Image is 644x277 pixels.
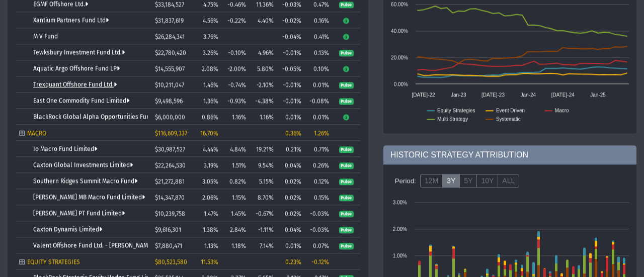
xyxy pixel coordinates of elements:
[520,92,536,98] text: Jan-24
[339,162,354,169] a: Pulse
[305,93,333,109] td: -0.08%
[277,76,305,93] td: -0.01%
[33,242,201,249] a: Valent Offshore Fund Ltd. - [PERSON_NAME] Class 2x Shares
[203,2,218,9] span: 4.75%
[222,44,250,60] td: -0.10%
[250,141,277,157] td: 19.21%
[27,130,46,137] span: MACRO
[383,145,636,164] div: HISTORIC STRATEGY ATTRIBUTION
[202,178,218,186] span: 3.05%
[155,50,186,57] span: $22,780,420
[281,259,301,266] div: 0.23%
[277,60,305,76] td: -0.05%
[481,92,505,98] text: [DATE]-23
[305,76,333,93] td: 0.01%
[222,60,250,76] td: -2.00%
[250,173,277,189] td: 5.15%
[392,226,407,232] text: 2.00%
[339,1,354,8] a: Pulse
[250,12,277,28] td: 4.40%
[155,211,185,218] span: $10,239,758
[33,1,88,8] a: EGMF Offshore Ltd.
[339,227,354,234] span: Pulse
[155,66,185,73] span: $14,555,907
[392,253,407,258] text: 1.00%
[33,33,58,40] a: M V Fund
[250,44,277,60] td: 4.96%
[33,81,117,88] a: Trexquant Offshore Fund Ltd.
[155,114,185,121] span: $6,000,000
[222,205,250,221] td: 1.45%
[305,28,333,44] td: 0.41%
[339,226,354,233] a: Pulse
[222,221,250,237] td: 2.84%
[203,34,218,41] span: 3.76%
[155,2,184,9] span: $33,184,527
[204,162,218,169] span: 3.19%
[222,189,250,205] td: 1.15%
[277,205,305,221] td: 0.02%
[392,200,407,205] text: 3.00%
[555,108,569,113] text: Macro
[33,65,120,72] a: Aquatic Argo Offshore Fund LP
[305,221,333,237] td: -0.03%
[281,130,301,137] div: 0.36%
[155,34,185,41] span: $26,284,341
[155,82,184,89] span: $10,211,047
[551,92,574,98] text: [DATE]-24
[222,76,250,93] td: -0.74%
[305,109,333,125] td: 0.01%
[277,44,305,60] td: -0.01%
[155,162,186,169] span: $22,264,530
[202,195,218,202] span: 2.06%
[203,50,218,57] span: 3.26%
[305,60,333,76] td: 0.10%
[437,116,468,122] text: Multi Strategy
[339,2,354,9] span: Pulse
[391,2,408,7] text: 60.00%
[203,98,218,105] span: 1.36%
[155,227,181,234] span: $9,616,301
[155,98,183,105] span: $9,498,596
[339,162,354,169] span: Pulse
[590,92,606,98] text: Jan-25
[155,18,184,25] span: $31,837,619
[250,237,277,253] td: 7.14%
[339,146,354,153] a: Pulse
[33,146,97,153] a: Io Macro Fund Limited
[33,178,137,185] a: Southern Ridges Summit Macro Fund
[496,108,525,113] text: Event Driven
[250,93,277,109] td: -4.38%
[442,174,460,188] label: 3Y
[27,259,80,266] span: EQUITY STRATEGIES
[202,66,218,73] span: 2.08%
[305,237,333,253] td: 0.07%
[277,189,305,205] td: 0.02%
[459,174,477,188] label: 5Y
[339,50,354,57] span: Pulse
[339,146,354,153] span: Pulse
[451,92,466,98] text: Jan-23
[222,109,250,125] td: 1.16%
[33,49,125,56] a: Tewksbury Investment Fund Ltd.
[476,174,498,188] label: 10Y
[222,12,250,28] td: -0.22%
[155,130,187,137] span: $116,609,337
[393,81,408,87] text: 0.00%
[277,237,305,253] td: 0.01%
[339,98,354,105] a: Pulse
[222,157,250,173] td: 1.51%
[250,221,277,237] td: -1.11%
[496,116,521,122] text: Systematic
[339,211,354,218] span: Pulse
[33,17,109,24] a: Xantium Partners Fund Ltd
[277,173,305,189] td: 0.02%
[277,28,305,44] td: -0.04%
[250,60,277,76] td: 5.80%
[202,114,218,121] span: 0.86%
[222,93,250,109] td: -0.93%
[203,18,218,25] span: 4.56%
[391,172,420,190] div: Period:
[203,227,218,234] span: 1.38%
[412,92,435,98] text: [DATE]-22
